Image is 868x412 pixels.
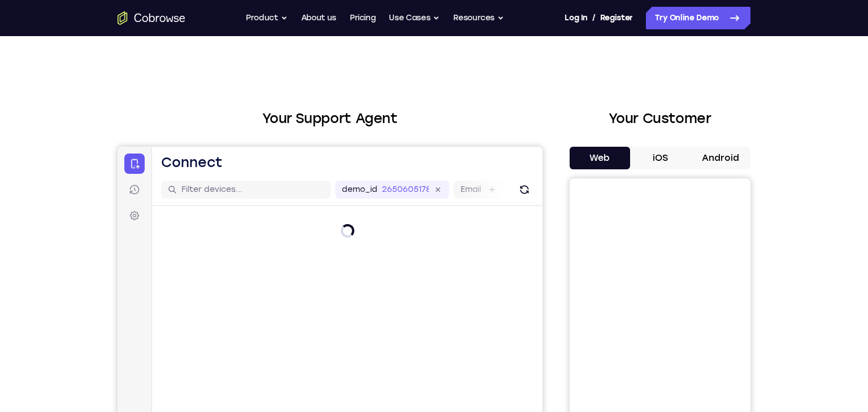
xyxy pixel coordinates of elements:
h2: Your Customer [570,108,750,129]
button: Android [690,147,750,169]
a: About us [301,7,336,29]
button: Resources [453,7,504,29]
button: Web [570,147,630,169]
span: / [592,11,596,25]
a: Register [600,7,633,29]
button: iOS [630,147,691,169]
button: 6-digit code [196,340,264,362]
a: Pricing [350,7,376,29]
a: Go to the home page [118,11,185,25]
button: Use Cases [389,7,440,29]
a: Try Online Demo [646,7,750,29]
button: Product [246,7,288,29]
h2: Your Support Agent [118,108,542,129]
a: Log In [565,7,587,29]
